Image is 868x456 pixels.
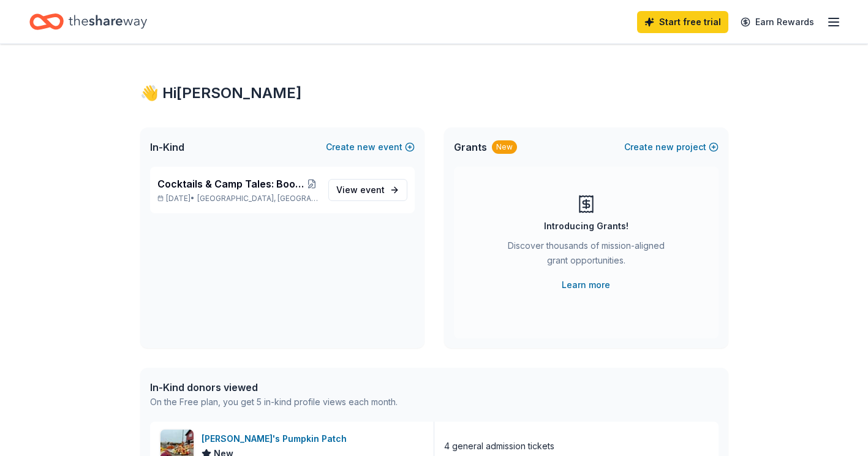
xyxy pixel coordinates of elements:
[150,395,398,409] div: On the Free plan, you get 5 in-kind profile views each month.
[444,439,554,454] div: 4 general admission tickets
[655,140,674,154] span: new
[733,11,821,33] a: Earn Rewards
[140,83,728,103] div: 👋 Hi [PERSON_NAME]
[157,177,305,191] span: Cocktails & Camp Tales: Boogie Nights & Campfire Lights
[150,380,398,395] div: In-Kind donors viewed
[360,184,385,195] span: event
[326,140,415,154] button: Createnewevent
[150,140,184,154] span: In-Kind
[637,11,728,33] a: Start free trial
[624,140,719,154] button: Createnewproject
[328,179,407,201] a: View event
[197,194,318,203] span: [GEOGRAPHIC_DATA], [GEOGRAPHIC_DATA]
[454,140,487,154] span: Grants
[492,140,517,154] div: New
[544,219,628,234] div: Introducing Grants!
[357,140,376,154] span: new
[503,238,670,273] div: Discover thousands of mission-aligned grant opportunities.
[202,431,352,446] div: [PERSON_NAME]'s Pumpkin Patch
[157,194,319,203] p: [DATE] •
[562,278,610,292] a: Learn more
[29,7,147,36] a: Home
[336,183,385,197] span: View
